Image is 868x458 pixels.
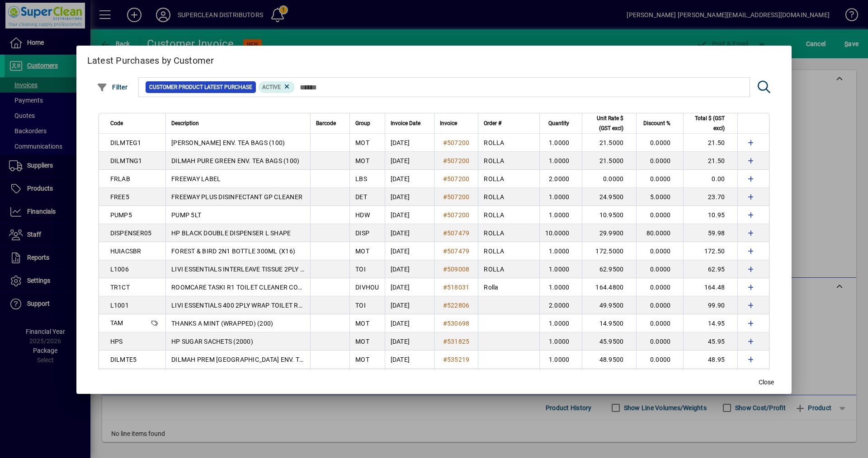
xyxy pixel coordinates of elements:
span: TAM [110,319,123,327]
span: Close [759,378,774,387]
span: 530698 [447,320,470,327]
td: 21.50 [683,152,737,170]
span: L1001 [110,302,129,309]
td: 299.9500 [582,369,636,387]
h2: Latest Purchases by Customer [76,46,792,72]
td: 0.0000 [582,170,636,188]
td: ROLLA [478,242,539,260]
span: DISP [355,229,369,237]
span: # [443,338,447,345]
a: #507200 [440,192,473,202]
div: Invoice Date [391,118,429,128]
span: Group [355,118,370,128]
span: Discount % [643,118,670,128]
span: DET [355,193,367,201]
div: Barcode [316,118,344,128]
span: Order # [484,118,501,128]
span: Barcode [316,118,336,128]
td: 2.0000 [539,170,582,188]
td: 80.0000 [636,224,683,242]
span: MOT [355,356,369,363]
span: # [443,229,447,237]
span: # [443,139,447,146]
td: 21.5000 [582,152,636,170]
span: 509008 [447,266,470,273]
td: 2.0000 [539,296,582,314]
span: MOT [355,157,369,164]
div: Description [171,118,305,128]
td: [DATE] [385,332,434,351]
span: TOI [355,302,366,309]
span: HPS [110,338,123,345]
span: 531825 [447,338,470,345]
td: 5.0000 [636,188,683,206]
span: 507200 [447,157,470,164]
td: 0.0000 [636,170,683,188]
span: Code [110,118,123,128]
span: 518031 [447,284,470,291]
td: 1.0000 [539,278,582,296]
td: 1.0000 [539,314,582,332]
td: 29.9900 [582,224,636,242]
td: 0.00 [683,170,737,188]
span: 507200 [447,211,470,219]
td: 172.5000 [582,242,636,260]
td: 0.0000 [636,296,683,314]
td: [DATE] [385,369,434,387]
span: Invoice [440,118,457,128]
span: THANKS A MINT (WRAPPED) (200) [171,320,273,327]
span: MOT [355,338,369,345]
td: 99.90 [683,296,737,314]
a: #531825 [440,336,473,346]
a: #507200 [440,174,473,184]
td: 45.95 [683,332,737,351]
button: Close [752,374,781,390]
td: [DATE] [385,170,434,188]
td: 62.95 [683,260,737,278]
td: [DATE] [385,296,434,314]
td: 0.0000 [636,152,683,170]
td: 48.95 [683,351,737,369]
td: 0.0000 [636,332,683,351]
td: 62.9500 [582,260,636,278]
td: 59.98 [683,224,737,242]
span: FREEWAY PLUS DISINFECTANT GP CLEANER [171,193,302,201]
span: # [443,157,447,164]
span: # [443,356,447,363]
div: Code [110,118,160,128]
td: ROLLA [478,170,539,188]
span: 507200 [447,175,470,182]
span: LIVI ESSENTIALS INTERLEAVE TISSUE 2PLY 250 SHEET (36) [171,266,346,273]
span: # [443,320,447,327]
td: [DATE] [385,224,434,242]
a: #518031 [440,282,473,292]
span: DILMAH PURE GREEN ENV. TEA BAGS (100) [171,157,299,164]
a: #507200 [440,210,473,220]
div: Total $ (GST excl) [689,113,733,133]
td: 1.0000 [539,332,582,351]
span: 535219 [447,356,470,363]
span: 507200 [447,139,470,146]
td: [DATE] [385,152,434,170]
span: 522806 [447,302,470,309]
td: 0.0000 [636,206,683,224]
span: FRLAB [110,175,130,182]
span: MOT [355,320,369,327]
td: [DATE] [385,351,434,369]
td: 172.50 [683,242,737,260]
span: L1006 [110,266,129,273]
span: # [443,248,447,255]
span: DISPENSER05 [110,229,152,237]
span: 507479 [447,229,470,237]
span: FREEWAY LABEL [171,175,221,182]
td: ROLLA [478,152,539,170]
span: TOI [355,266,366,273]
td: 49.9500 [582,296,636,314]
span: Total $ (GST excl) [689,113,725,133]
a: #509008 [440,264,473,274]
span: # [443,284,447,291]
td: 0.0000 [636,260,683,278]
td: 1.0000 [539,188,582,206]
td: 0.0000 [636,369,683,387]
td: [DATE] [385,188,434,206]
